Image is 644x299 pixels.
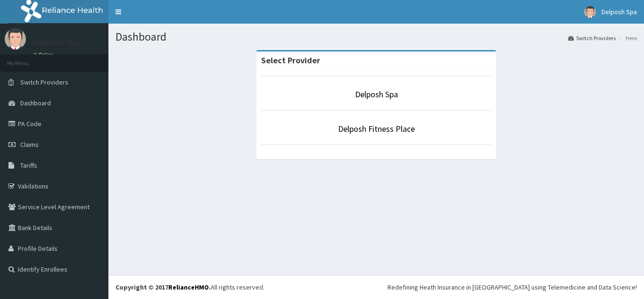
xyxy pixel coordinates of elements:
[568,34,616,42] a: Switch Providers
[20,161,37,170] span: Tariffs
[33,51,56,58] a: Online
[20,99,51,107] span: Dashboard
[388,282,637,292] div: Redefining Heath Insurance in [GEOGRAPHIC_DATA] using Telemedicine and Data Science!
[261,55,320,66] strong: Select Provider
[108,275,644,299] footer: All rights reserved.
[116,283,211,291] strong: Copyright © 2017 .
[617,34,637,42] li: Here
[5,28,26,50] img: User Image
[168,283,209,291] a: RelianceHMO
[355,89,398,100] a: Delposh Spa
[116,31,637,43] h1: Dashboard
[584,6,596,18] img: User Image
[602,8,637,16] span: Delposh Spa
[20,78,68,86] span: Switch Providers
[338,123,415,134] a: Delposh Fitness Place
[20,140,39,149] span: Claims
[33,38,79,47] p: Delposh Spa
